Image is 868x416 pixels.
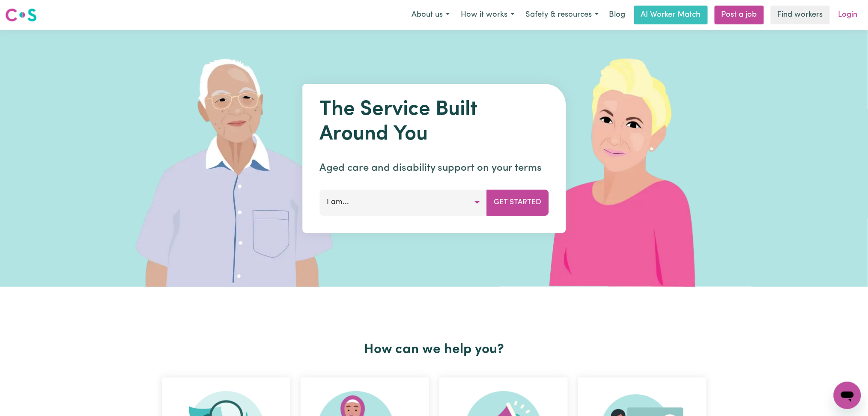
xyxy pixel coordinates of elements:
[5,7,37,23] img: Careseekers logo
[604,6,631,24] a: Blog
[715,6,764,24] a: Post a job
[834,382,861,409] iframe: Button to launch messaging window
[319,190,487,215] button: I am...
[5,5,37,25] a: Careseekers logo
[455,6,520,24] button: How it works
[833,6,863,24] a: Login
[634,6,708,24] a: AI Worker Match
[319,160,549,176] p: Aged care and disability support on your terms
[319,98,549,147] h1: The Service Built Around You
[406,6,455,24] button: About us
[520,6,604,24] button: Safety & resources
[157,342,712,358] h2: How can we help you?
[771,6,830,24] a: Find workers
[486,190,549,215] button: Get Started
